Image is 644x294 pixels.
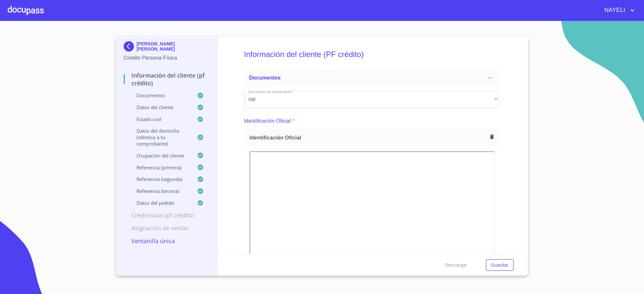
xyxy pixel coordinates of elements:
[124,41,137,52] img: Docupass spot blue
[124,164,197,171] p: Referencia (primera)
[124,41,210,54] div: [PERSON_NAME] [PERSON_NAME]
[124,54,210,62] p: Crédito Persona Física
[124,188,197,194] p: Referencia (tercera)
[486,259,514,271] button: Guardar
[124,92,197,99] p: Documentos
[124,200,197,206] p: Datos del pedido
[137,41,210,52] p: [PERSON_NAME] [PERSON_NAME]
[244,91,499,108] div: INE
[250,134,488,141] span: Identificación Oficial
[244,117,291,125] p: Identificación Oficial
[124,224,210,232] p: Asignación de Ventas
[124,104,197,110] p: Datos del cliente
[124,211,210,219] p: Credinissan (PF crédito)
[124,152,197,159] p: Ocupación del Cliente
[124,237,210,245] p: Ventanilla única
[249,75,281,81] span: Documentos
[491,261,508,269] span: Guardar
[600,5,636,15] button: account of current user
[443,259,470,271] button: Descargar
[244,41,499,68] h5: Información del cliente (PF crédito)
[600,5,629,15] span: NAYELI
[445,261,467,269] span: Descargar
[244,70,499,86] div: Documentos
[124,176,197,182] p: Referencia (segunda)
[124,71,210,87] p: Información del cliente (PF crédito)
[124,128,197,147] p: Datos del domicilio (idéntico a tu comprobante)
[124,116,197,122] p: Estado Civil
